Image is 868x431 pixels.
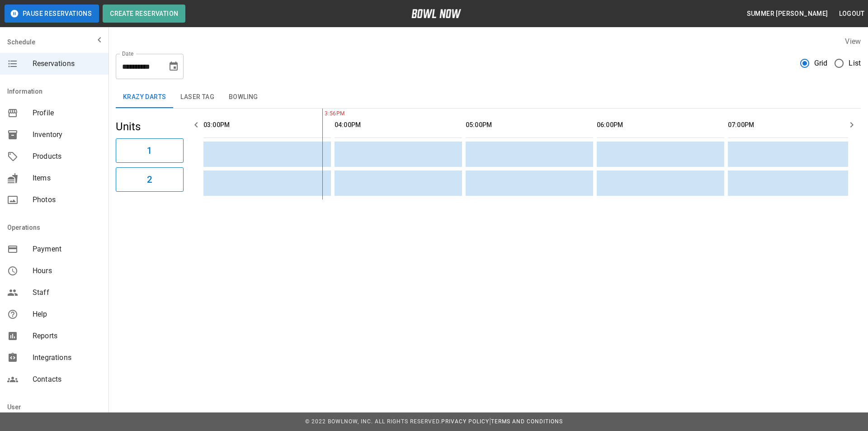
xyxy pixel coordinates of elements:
span: Integrations [33,352,101,363]
span: Items [33,173,101,184]
span: © 2022 BowlNow, Inc. All Rights Reserved. [305,418,441,425]
span: Inventory [33,129,101,140]
span: Payment [33,244,101,255]
button: 2 [116,167,184,192]
button: Pause Reservations [5,5,99,23]
span: 3:56PM [322,109,325,118]
span: Contacts [33,374,101,385]
button: Bowling [222,86,265,108]
button: Summer [PERSON_NAME] [743,5,832,22]
button: Laser Tag [173,86,222,108]
a: Terms and Conditions [491,418,563,425]
img: logo [411,9,461,18]
span: Grid [814,58,828,69]
button: Krazy Darts [116,86,173,108]
a: Privacy Policy [441,418,489,425]
span: Products [33,151,101,162]
span: Reports [33,331,101,341]
label: View [845,37,861,46]
span: Staff [33,287,101,298]
span: Hours [33,265,101,276]
button: Logout [835,5,868,22]
h6: 2 [147,172,152,187]
h5: Units [116,119,184,134]
span: Profile [33,108,101,118]
button: Choose date, selected date is Oct 3, 2025 [165,57,183,76]
h6: 1 [147,143,152,158]
span: Reservations [33,58,101,69]
button: Create Reservation [103,5,185,23]
button: 1 [116,138,184,163]
div: inventory tabs [116,86,861,108]
span: Help [33,309,101,320]
span: List [849,58,861,69]
span: Photos [33,194,101,205]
